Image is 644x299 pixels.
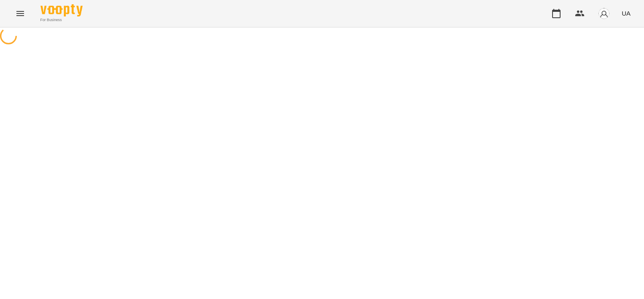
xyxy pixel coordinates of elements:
img: Voopty Logo [40,4,83,16]
button: Menu [10,3,30,24]
span: UA [622,9,631,18]
img: avatar_s.png [598,8,610,19]
button: UA [618,5,634,21]
span: For Business [40,17,83,23]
